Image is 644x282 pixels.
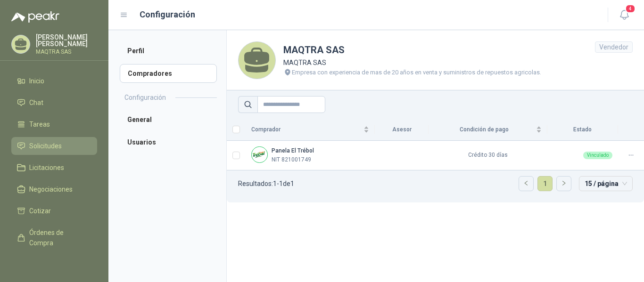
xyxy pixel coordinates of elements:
[556,176,571,191] li: Página siguiente
[11,115,97,133] a: Tareas
[29,227,88,248] span: Órdenes de Compra
[11,224,97,252] a: Órdenes de Compra
[251,125,362,134] span: Comprador
[272,155,311,164] p: NIT 821001749
[585,177,627,191] span: 15 / página
[11,137,97,155] a: Solicitudes
[124,92,166,103] h2: Configuración
[595,41,633,53] div: Vendedor
[29,184,73,194] span: Negociaciones
[429,141,547,170] td: Crédito 30 días
[547,119,618,141] th: Estado
[537,176,553,191] li: 1
[252,147,267,162] img: Company Logo
[11,11,59,23] img: Logo peakr
[120,41,217,60] a: Perfil
[246,119,375,141] th: Comprador
[29,97,43,108] span: Chat
[29,76,44,86] span: Inicio
[625,4,636,13] span: 4
[375,119,429,141] th: Asesor
[283,43,541,57] h1: MAQTRA SAS
[616,7,633,24] button: 4
[283,57,541,68] p: MAQTRA SAS
[523,180,529,186] span: left
[120,133,217,152] a: Usuarios
[140,8,195,21] h1: Configuración
[11,159,97,177] a: Licitaciones
[36,49,97,55] p: MAQTRA SAS
[11,256,97,274] a: Remisiones
[579,176,633,191] div: tamaño de página
[29,206,51,216] span: Cotizar
[11,94,97,112] a: Chat
[292,68,541,77] p: Empresa con experiencia de mas de 20 años en venta y suministros de repuestos agricolas.
[120,110,217,129] a: General
[11,202,97,220] a: Cotizar
[519,177,533,191] button: left
[429,119,547,141] th: Condición de pago
[36,34,97,47] p: [PERSON_NAME] [PERSON_NAME]
[120,64,217,83] a: Compradores
[557,177,571,191] button: right
[11,72,97,90] a: Inicio
[238,180,294,187] p: Resultados: 1 - 1 de 1
[29,141,62,151] span: Solicitudes
[583,152,612,159] div: Vinculado
[519,176,534,191] li: Página anterior
[538,177,552,191] a: 1
[29,119,50,129] span: Tareas
[11,180,97,198] a: Negociaciones
[29,162,64,173] span: Licitaciones
[561,180,567,186] span: right
[434,125,534,134] span: Condición de pago
[272,147,314,154] b: Panela El Trébol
